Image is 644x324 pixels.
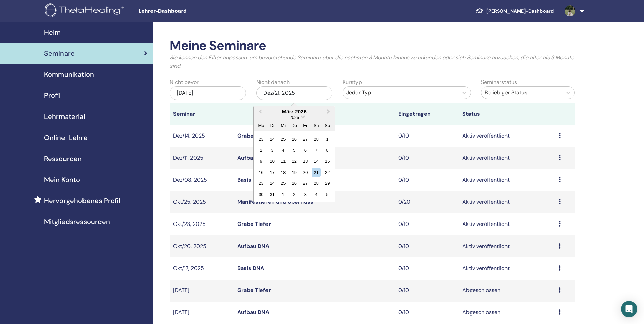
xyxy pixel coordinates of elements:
[312,134,321,144] div: Choose Samstag, 28. Februar 2026
[237,287,271,294] a: Grabe Tiefer
[565,5,575,16] img: default.jpg
[312,190,321,199] div: Choose Samstag, 4. April 2026
[395,280,459,302] td: 0/10
[44,196,121,206] span: Hervorgehobenes Profil
[621,301,637,317] div: Open Intercom Messenger
[257,157,266,166] div: Choose Montag, 9. März 2026
[290,157,299,166] div: Choose Donnerstag, 12. März 2026
[459,280,555,302] td: Abgeschlossen
[44,175,80,185] span: Mein Konto
[481,78,517,86] label: Seminarstatus
[268,134,277,144] div: Choose Dienstag, 24. Februar 2026
[268,168,277,177] div: Choose Dienstag, 17. März 2026
[279,121,288,130] div: Mi
[170,169,234,191] td: Dez/08, 2025
[237,154,269,161] a: Aufbau DNA
[170,103,234,125] th: Seminar
[44,90,61,101] span: Profil
[279,146,288,155] div: Choose Mittwoch, 4. März 2026
[312,168,321,177] div: Choose Samstag, 21. März 2026
[257,168,266,177] div: Choose Montag, 16. März 2026
[279,179,288,188] div: Choose Mittwoch, 25. März 2026
[237,309,269,316] a: Aufbau DNA
[301,168,310,177] div: Choose Freitag, 20. März 2026
[290,179,299,188] div: Choose Donnerstag, 26. März 2026
[312,146,321,155] div: Choose Samstag, 7. März 2026
[459,213,555,235] td: Aktiv veröffentlicht
[395,147,459,169] td: 0/10
[268,121,277,130] div: Di
[395,191,459,213] td: 0/20
[170,78,199,86] label: Nicht bevor
[301,134,310,144] div: Choose Freitag, 27. Februar 2026
[170,302,234,324] td: [DATE]
[237,132,271,139] a: Grabe Tiefer
[395,169,459,191] td: 0/10
[237,198,313,205] a: Manifestieren und Überfluss
[279,168,288,177] div: Choose Mittwoch, 18. März 2026
[254,107,265,118] button: Previous Month
[459,103,555,125] th: Status
[290,121,299,130] div: Do
[253,106,335,202] div: Choose Date
[257,146,266,155] div: Choose Montag, 2. März 2026
[395,103,459,125] th: Eingetragen
[323,157,332,166] div: Choose Sonntag, 15. März 2026
[395,235,459,257] td: 0/10
[459,235,555,257] td: Aktiv veröffentlicht
[301,190,310,199] div: Choose Freitag, 3. April 2026
[45,3,126,19] img: logo.png
[301,146,310,155] div: Choose Freitag, 6. März 2026
[476,8,484,14] img: graduation-cap-white.svg
[257,121,266,130] div: Mo
[323,168,332,177] div: Choose Sonntag, 22. März 2026
[459,302,555,324] td: Abgeschlossen
[323,134,332,144] div: Choose Sonntag, 1. März 2026
[257,190,266,199] div: Choose Montag, 30. März 2026
[268,179,277,188] div: Choose Dienstag, 24. März 2026
[279,157,288,166] div: Choose Mittwoch, 11. März 2026
[301,157,310,166] div: Choose Freitag, 13. März 2026
[138,7,240,15] span: Lehrer-Dashboard
[170,235,234,257] td: Okt/20, 2025
[257,134,266,144] div: Choose Montag, 23. Februar 2026
[343,78,362,86] label: Kurstyp
[44,132,88,143] span: Online-Lehre
[170,191,234,213] td: Okt/25, 2025
[485,89,558,97] div: Beliebiger Status
[170,257,234,280] td: Okt/17, 2025
[44,69,94,79] span: Kommunikation
[459,191,555,213] td: Aktiv veröffentlicht
[170,86,246,100] div: [DATE]
[395,125,459,147] td: 0/10
[312,157,321,166] div: Choose Samstag, 14. März 2026
[279,190,288,199] div: Choose Mittwoch, 1. April 2026
[170,280,234,302] td: [DATE]
[395,302,459,324] td: 0/10
[312,121,321,130] div: Sa
[323,190,332,199] div: Choose Sonntag, 5. April 2026
[395,213,459,235] td: 0/10
[44,111,85,122] span: Lehrmaterial
[323,179,332,188] div: Choose Sonntag, 29. März 2026
[44,48,75,58] span: Seminare
[459,257,555,280] td: Aktiv veröffentlicht
[290,134,299,144] div: Choose Donnerstag, 26. Februar 2026
[459,169,555,191] td: Aktiv veröffentlicht
[279,134,288,144] div: Choose Mittwoch, 25. Februar 2026
[290,115,299,120] span: 2026
[268,157,277,166] div: Choose Dienstag, 10. März 2026
[44,217,110,227] span: Mitgliedsressourcen
[170,147,234,169] td: Dez/11, 2025
[237,220,271,228] a: Grabe Tiefer
[470,5,559,17] a: [PERSON_NAME]-Dashboard
[324,107,334,118] button: Next Month
[290,168,299,177] div: Choose Donnerstag, 19. März 2026
[237,242,269,250] a: Aufbau DNA
[170,213,234,235] td: Okt/23, 2025
[256,86,333,100] div: Dez/21, 2025
[459,125,555,147] td: Aktiv veröffentlicht
[301,121,310,130] div: Fr
[256,78,290,86] label: Nicht danach
[257,179,266,188] div: Choose Montag, 23. März 2026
